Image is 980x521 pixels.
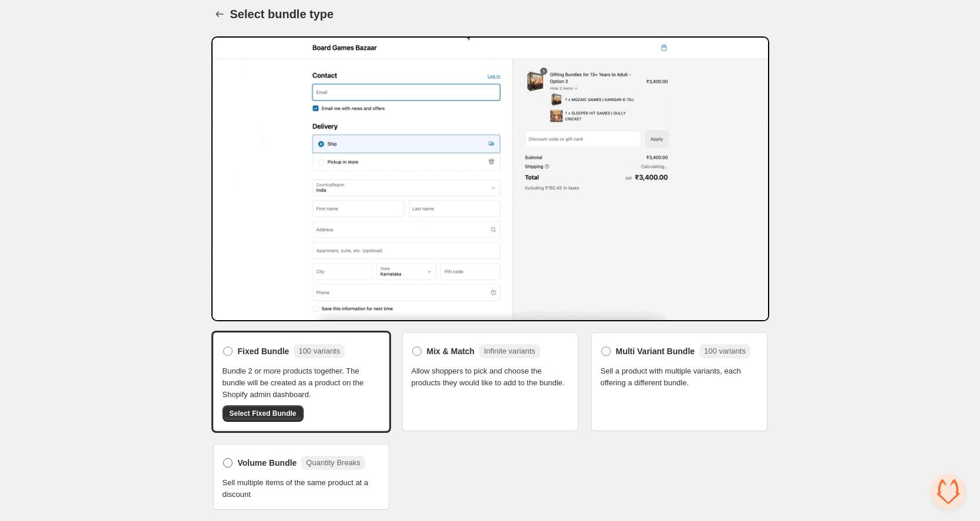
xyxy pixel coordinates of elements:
img: Bundle Preview [211,36,769,321]
span: Quantity Breaks [306,458,361,467]
span: Sell a product with multiple variants, each offering a different bundle. [601,365,758,389]
div: Open de chat [931,474,966,509]
span: Bundle 2 or more products together. The bundle will be created as a product on the Shopify admin ... [223,365,380,401]
h1: Select bundle type [230,7,334,21]
span: Fixed Bundle [238,345,289,357]
span: 100 variants [298,347,340,355]
span: Volume Bundle [238,457,297,469]
button: Back [211,6,228,22]
button: Select Fixed Bundle [223,405,304,422]
span: Sell multiple items of the same product at a discount [223,477,380,500]
span: Select Fixed Bundle [230,409,297,418]
span: Infinite variants [484,347,535,355]
span: Mix & Match [427,345,475,357]
span: Multi Variant Bundle [616,345,695,357]
span: 100 variants [704,347,746,355]
span: Allow shoppers to pick and choose the products they would like to add to the bundle. [412,365,569,389]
